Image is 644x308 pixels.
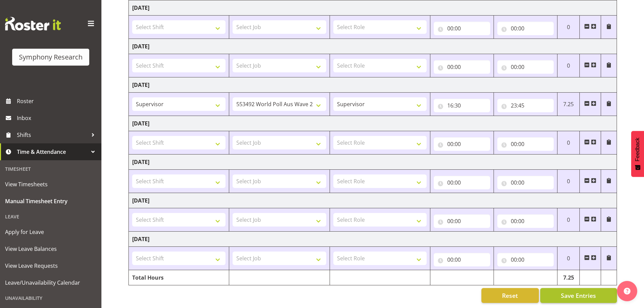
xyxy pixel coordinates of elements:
a: View Leave Requests [2,257,100,274]
input: Click to select... [497,253,554,266]
span: Inbox [17,113,98,123]
span: Manual Timesheet Entry [5,196,96,206]
td: 0 [557,131,580,155]
td: [DATE] [129,0,617,16]
td: [DATE] [129,155,617,170]
input: Click to select... [497,214,554,228]
input: Click to select... [497,176,554,189]
span: Save Entries [561,291,596,300]
span: Apply for Leave [5,227,96,237]
input: Click to select... [497,22,554,35]
div: Symphony Research [19,52,82,62]
span: Feedback [635,138,641,161]
span: Reset [502,291,518,300]
td: [DATE] [129,39,617,54]
input: Click to select... [434,214,490,228]
td: 0 [557,54,580,77]
button: Save Entries [540,288,617,303]
div: Unavailability [2,291,100,305]
td: 7.25 [557,270,580,285]
td: [DATE] [129,193,617,208]
a: View Timesheets [2,176,100,193]
button: Reset [481,288,539,303]
span: View Leave Requests [5,261,96,271]
button: Feedback - Show survey [631,131,644,177]
input: Click to select... [434,253,490,266]
td: 0 [557,170,580,193]
input: Click to select... [434,137,490,151]
td: [DATE] [129,232,617,247]
td: 0 [557,247,580,270]
span: View Timesheets [5,179,96,189]
div: Timesheet [2,162,100,176]
div: Leave [2,210,100,223]
span: Roster [17,96,98,106]
span: Shifts [17,130,88,140]
input: Click to select... [434,176,490,189]
td: [DATE] [129,116,617,131]
td: 0 [557,16,580,39]
td: Total Hours [129,270,229,285]
a: Leave/Unavailability Calendar [2,274,100,291]
td: 7.25 [557,93,580,116]
td: [DATE] [129,77,617,93]
img: help-xxl-2.png [624,288,630,294]
a: View Leave Balances [2,240,100,257]
span: View Leave Balances [5,244,96,254]
input: Click to select... [497,137,554,151]
input: Click to select... [434,60,490,74]
span: Leave/Unavailability Calendar [5,278,96,288]
input: Click to select... [434,99,490,112]
a: Manual Timesheet Entry [2,193,100,210]
input: Click to select... [497,60,554,74]
span: Time & Attendance [17,147,88,157]
input: Click to select... [497,99,554,112]
input: Click to select... [434,22,490,35]
a: Apply for Leave [2,223,100,240]
img: Rosterit website logo [5,17,61,30]
td: 0 [557,208,580,232]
